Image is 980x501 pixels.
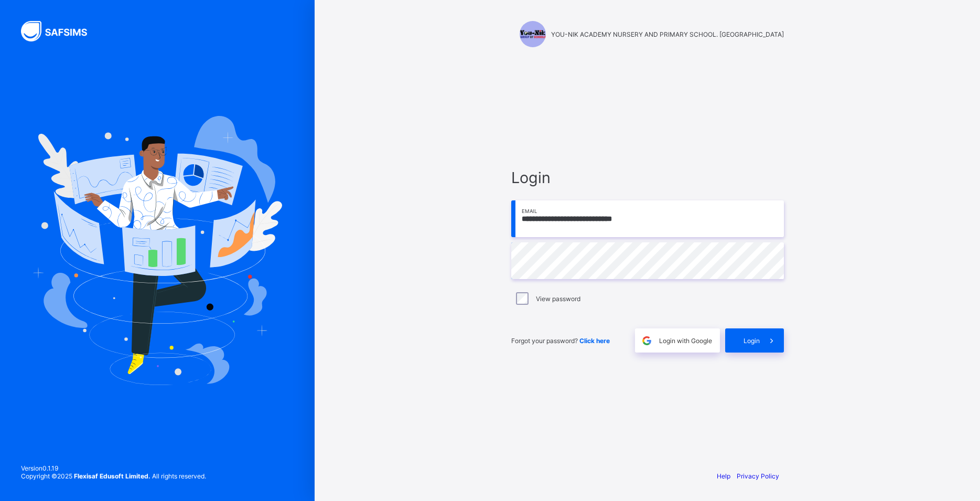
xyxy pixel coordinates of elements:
label: View password [536,295,580,303]
a: Help [717,472,730,480]
a: Click here [579,337,610,345]
img: SAFSIMS Logo [21,21,100,41]
span: Version 0.1.19 [21,464,206,472]
span: Login with Google [659,337,712,345]
span: Forgot your password? [511,337,610,345]
span: Login [744,337,760,345]
span: Copyright © 2025 All rights reserved. [21,472,206,480]
span: Login [511,168,784,187]
img: google.396cfc9801f0270233282035f929180a.svg [641,335,653,347]
strong: Flexisaf Edusoft Limited. [74,472,150,480]
a: Privacy Policy [737,472,779,480]
span: YOU-NIK ACADEMY NURSERY AND PRIMARY SCHOOL. [GEOGRAPHIC_DATA] [551,30,784,38]
img: Hero Image [33,116,282,385]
